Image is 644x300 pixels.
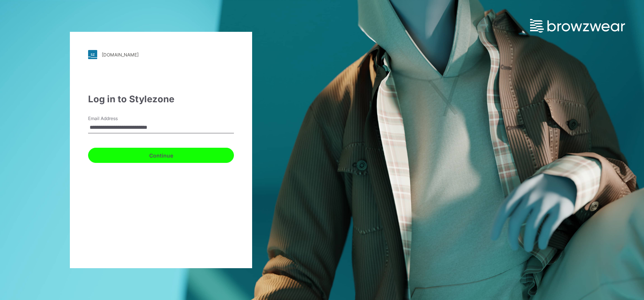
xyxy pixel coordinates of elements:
img: browzwear-logo.e42bd6dac1945053ebaf764b6aa21510.svg [530,19,625,33]
label: Email Address [88,115,141,122]
button: Continue [88,148,234,163]
div: [DOMAIN_NAME] [102,52,139,58]
img: stylezone-logo.562084cfcfab977791bfbf7441f1a819.svg [88,50,97,59]
div: Log in to Stylezone [88,92,234,106]
a: [DOMAIN_NAME] [88,50,234,59]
